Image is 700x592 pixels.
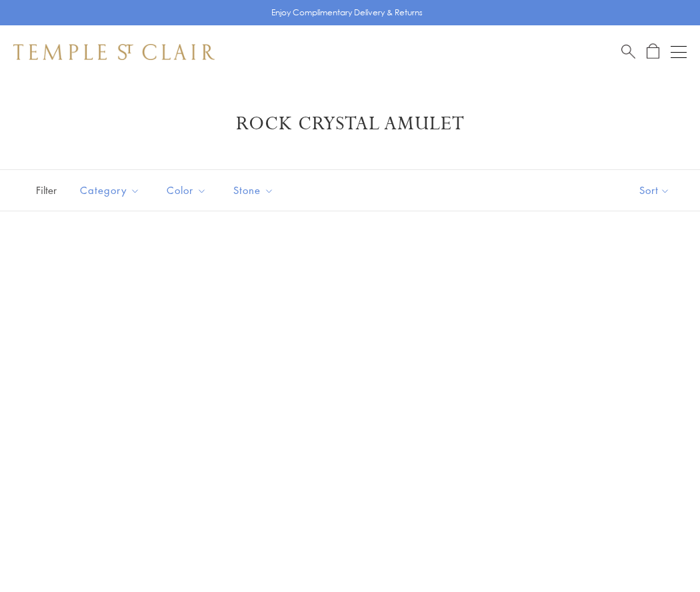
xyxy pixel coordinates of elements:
[671,44,687,60] button: Open navigation
[160,182,217,199] span: Color
[609,170,700,211] button: Show sort by
[271,6,423,19] p: Enjoy Complimentary Delivery & Returns
[13,44,215,60] img: Temple St. Clair
[621,43,635,60] a: Search
[157,175,217,205] button: Color
[70,175,150,205] button: Category
[223,175,284,205] button: Stone
[227,182,284,199] span: Stone
[73,182,150,199] span: Category
[33,112,667,136] h1: Rock Crystal Amulet
[647,43,659,60] a: Open Shopping Bag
